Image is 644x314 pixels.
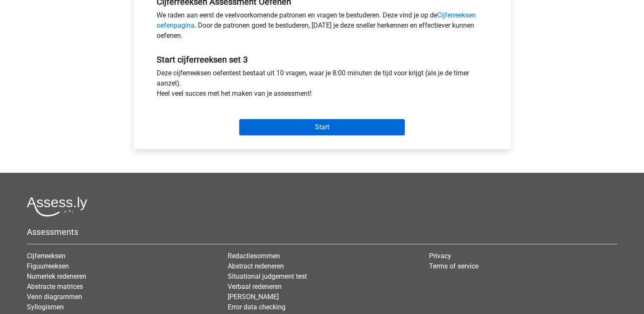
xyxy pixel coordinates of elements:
[27,262,69,270] a: Figuurreeksen
[228,262,284,270] a: Abstract redeneren
[27,303,64,311] a: Syllogismen
[228,272,307,280] a: Situational judgement test
[27,283,83,291] a: Abstracte matrices
[27,227,617,237] h5: Assessments
[228,252,280,260] a: Redactiesommen
[150,68,494,102] div: Deze cijferreeksen oefentest bestaat uit 10 vragen, waar je 8:00 minuten de tijd voor krijgt (als...
[239,119,405,135] input: Start
[27,252,66,260] a: Cijferreeksen
[27,272,86,280] a: Numeriek redeneren
[429,252,451,260] a: Privacy
[157,54,488,65] h5: Start cijferreeksen set 3
[27,293,82,301] a: Venn diagrammen
[429,262,478,270] a: Terms of service
[228,283,282,291] a: Verbaal redeneren
[27,197,87,217] img: Assessly logo
[228,293,279,301] a: [PERSON_NAME]
[228,303,286,311] a: Error data checking
[150,10,494,44] div: We raden aan eerst de veelvoorkomende patronen en vragen te bestuderen. Deze vind je op de . Door...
